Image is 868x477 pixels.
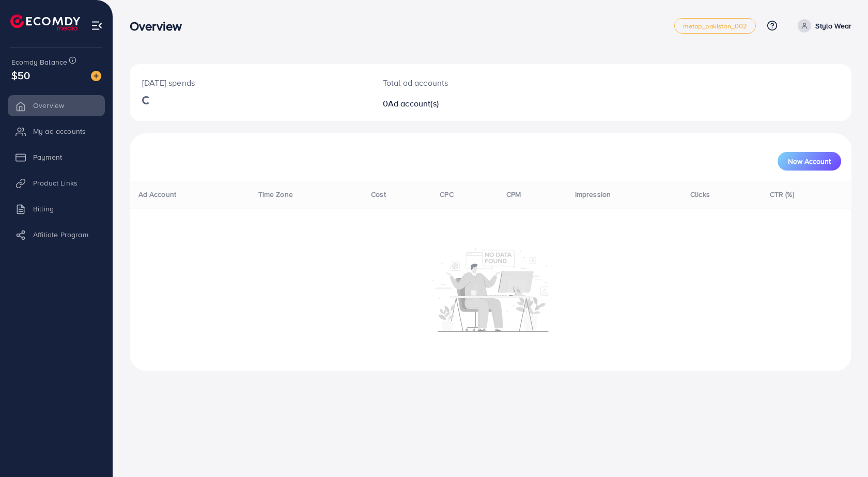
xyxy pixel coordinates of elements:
span: New Account [788,158,831,165]
button: New Account [778,152,841,171]
img: menu [91,20,103,32]
span: metap_pakistan_002 [683,23,748,29]
img: image [91,71,101,81]
a: Stylo Wear [794,19,851,33]
h3: Overview [130,19,190,34]
span: Ecomdy Balance [11,57,67,67]
img: logo [10,14,80,30]
p: Total ad accounts [383,76,538,89]
p: [DATE] spends [142,76,358,89]
span: Ad account(s) [388,98,439,109]
h2: 0 [383,99,538,109]
span: $50 [11,68,30,83]
p: Stylo Wear [815,20,851,32]
a: metap_pakistan_002 [674,18,756,34]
